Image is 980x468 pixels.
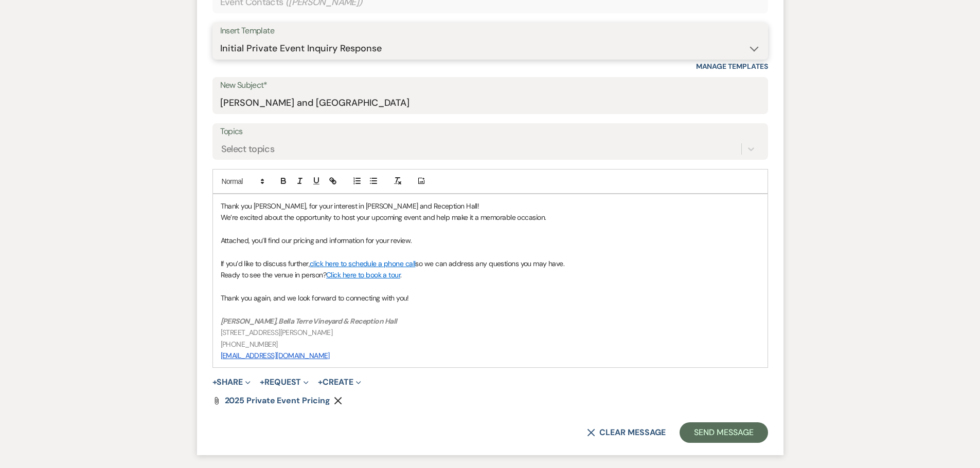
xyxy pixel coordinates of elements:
span: + [212,378,217,386]
p: If you’d like to discuss further, so we can address any questions you may have. [221,258,760,269]
label: New Subject* [220,78,760,93]
p: Thank you [PERSON_NAME], for your interest in [PERSON_NAME] and Reception Hall! [221,200,760,212]
span: [PHONE_NUMBER] [221,340,278,349]
button: Send Message [680,422,768,443]
span: + [318,378,323,386]
div: Select topics [221,142,275,156]
button: Share [212,378,251,386]
p: Attached, you’ll find our pricing and information for your review. [221,235,760,246]
span: [STREET_ADDRESS][PERSON_NAME] [221,328,333,337]
button: Clear message [587,428,665,437]
p: Thank you again, and we look forward to connecting with you! [221,292,760,304]
a: Manage Templates [696,62,768,71]
button: Create [318,378,361,386]
span: + [260,378,264,386]
button: Request [260,378,309,386]
a: Click here to book a tour [326,270,400,279]
span: 2025 Private Event Pricing [225,395,330,406]
div: Insert Template [220,24,760,39]
em: [PERSON_NAME], Bella Terre Vineyard & Reception Hall [221,316,397,326]
p: Ready to see the venue in person? . [221,269,760,280]
p: We’re excited about the opportunity to host your upcoming event and help make it a memorable occa... [221,212,760,223]
a: 2025 Private Event Pricing [225,397,330,405]
label: Topics [220,124,760,139]
a: [EMAIL_ADDRESS][DOMAIN_NAME] [221,351,330,360]
a: click here to schedule a phone call [310,259,415,268]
